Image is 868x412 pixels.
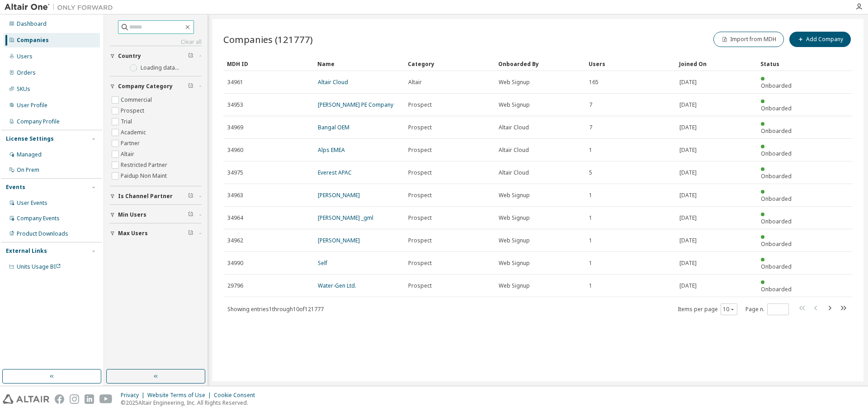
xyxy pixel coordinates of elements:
div: Companies [17,37,49,44]
button: Max Users [110,223,202,243]
span: 34953 [227,101,243,109]
button: Min Users [110,205,202,225]
label: Restricted Partner [121,160,169,170]
span: 5 [589,169,592,176]
span: Web Signup [499,282,530,289]
span: Onboarded [761,127,792,135]
label: Commercial [121,95,154,105]
div: Company Events [17,215,60,222]
span: 1 [589,260,592,267]
a: Alps EMEA [318,146,345,154]
a: Clear all [110,38,202,46]
label: Altair [121,149,136,160]
span: 1 [589,237,592,244]
a: [PERSON_NAME] [318,191,360,199]
div: Users [589,57,672,71]
span: Onboarded [761,263,792,270]
label: Partner [121,138,142,149]
div: Orders [17,69,36,76]
span: Units Usage BI [17,263,61,270]
span: Showing entries 1 through 10 of 121777 [227,305,324,313]
span: Altair Cloud [499,147,529,154]
div: Name [317,57,401,71]
div: License Settings [6,135,54,142]
span: Max Users [118,230,148,237]
span: [DATE] [679,101,697,109]
span: 34963 [227,192,243,199]
span: Min Users [118,211,146,218]
label: Academic [121,127,148,138]
span: 34960 [227,147,243,154]
a: [PERSON_NAME] [318,237,360,244]
div: Cookie Consent [214,392,260,399]
img: youtube.svg [99,394,113,404]
span: [DATE] [679,79,697,86]
span: Country [118,52,141,60]
button: Is Channel Partner [110,186,202,206]
span: Prospect [408,260,432,267]
div: Users [17,53,33,60]
span: Page n. [745,303,789,315]
div: On Prem [17,166,39,174]
div: SKUs [17,85,30,93]
a: Altair Cloud [318,78,348,86]
div: Events [6,184,25,191]
span: Onboarded [761,172,792,180]
span: 1 [589,192,592,199]
span: Prospect [408,101,432,109]
button: 10 [723,306,735,313]
label: Loading data... [141,64,179,71]
img: linkedin.svg [85,394,94,404]
div: Product Downloads [17,230,68,237]
a: Bangal OEM [318,123,349,131]
span: 34962 [227,237,243,244]
img: Altair One [5,3,118,12]
span: Onboarded [761,150,792,157]
label: Trial [121,116,134,127]
a: Everest APAC [318,169,352,176]
span: Company Category [118,83,173,90]
span: 7 [589,124,592,131]
span: 1 [589,214,592,222]
span: 7 [589,101,592,109]
span: 29796 [227,282,243,289]
span: Clear filter [188,230,193,237]
img: instagram.svg [70,394,79,404]
span: Onboarded [761,218,792,225]
span: Prospect [408,282,432,289]
span: [DATE] [679,214,697,222]
div: User Events [17,199,47,207]
div: Managed [17,151,42,158]
span: Altair Cloud [499,169,529,176]
span: Altair Cloud [499,124,529,131]
span: Companies (121777) [223,33,313,46]
span: Prospect [408,237,432,244]
button: Country [110,46,202,66]
span: Web Signup [499,192,530,199]
label: Prospect [121,105,146,116]
a: Water-Gen Ltd. [318,282,356,289]
span: Onboarded [761,240,792,248]
span: Altair [408,79,422,86]
div: Website Terms of Use [147,392,214,399]
span: Prospect [408,169,432,176]
span: Web Signup [499,260,530,267]
span: Web Signup [499,101,530,109]
div: External Links [6,247,47,255]
span: Prospect [408,214,432,222]
span: [DATE] [679,147,697,154]
div: Category [408,57,491,71]
a: [PERSON_NAME] _gml [318,214,373,222]
span: Items per page [678,303,737,315]
span: Prospect [408,124,432,131]
span: Is Channel Partner [118,193,173,200]
span: 34990 [227,260,243,267]
span: 34975 [227,169,243,176]
div: Dashboard [17,20,47,28]
span: 34969 [227,124,243,131]
span: [DATE] [679,282,697,289]
div: Status [760,57,798,71]
p: © 2025 Altair Engineering, Inc. All Rights Reserved. [121,399,260,407]
span: Onboarded [761,285,792,293]
button: Import from MDH [713,32,784,47]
